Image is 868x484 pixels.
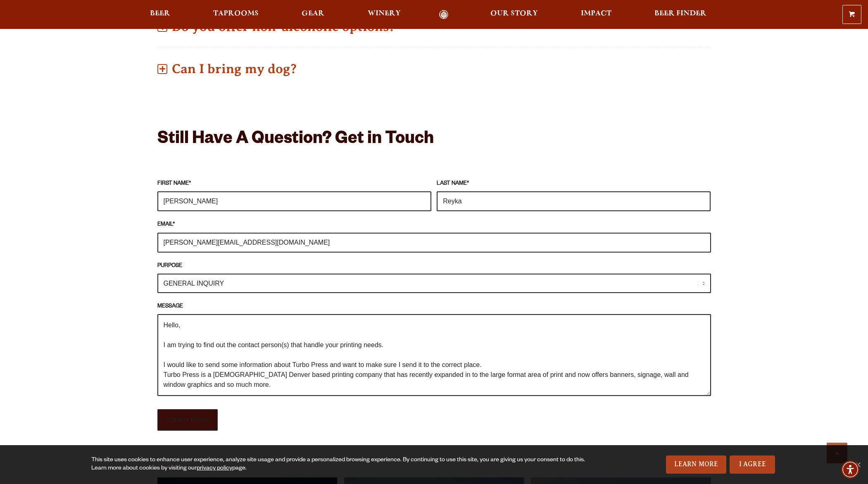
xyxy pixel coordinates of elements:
[197,465,232,472] a: privacy policy
[827,443,847,463] a: Scroll to top
[157,220,711,229] label: EMAIL
[485,10,543,19] a: Our Story
[157,262,711,271] label: PURPOSE
[145,10,176,19] a: Beer
[173,222,175,228] abbr: required
[208,10,264,19] a: Taprooms
[302,10,324,17] span: Gear
[581,10,611,17] span: Impact
[213,10,259,17] span: Taprooms
[666,455,727,474] a: Learn More
[150,10,170,17] span: Beer
[841,460,859,479] div: Accessibility Menu
[649,10,712,19] a: Beer Finder
[428,10,459,19] a: Odell Home
[157,130,711,150] h2: Still Have A Question? Get in Touch
[157,54,711,83] p: Can I bring my dog?
[157,409,218,431] input: SUBMIT FORM
[362,10,406,19] a: Winery
[91,456,587,473] div: This site uses cookies to enhance user experience, analyze site usage and provide a personalized ...
[296,10,330,19] a: Gear
[490,10,538,17] span: Our Story
[467,181,469,187] abbr: required
[189,181,191,187] abbr: required
[575,10,617,19] a: Impact
[368,10,401,17] span: Winery
[654,10,706,17] span: Beer Finder
[157,179,431,188] label: FIRST NAME
[730,455,775,474] a: I Agree
[437,179,711,188] label: LAST NAME
[157,302,711,311] label: MESSAGE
